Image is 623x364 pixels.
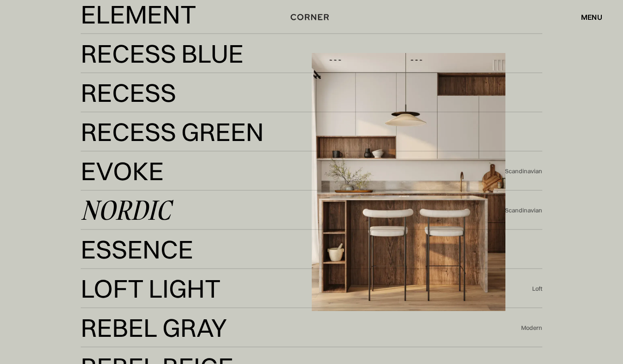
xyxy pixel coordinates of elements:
div: Nordic [81,199,171,221]
a: Nordic [81,199,505,222]
a: RecessRecess [81,82,543,104]
div: Scandinavian [505,206,542,215]
div: Recess Green [81,121,264,143]
div: Rebel Gray [81,317,227,339]
a: EssenceEssence [81,238,543,261]
a: EvokeEvoke [81,160,505,182]
div: Essence [81,260,178,282]
a: Recess BlueRecess Blue [81,42,543,65]
div: Recess [81,82,176,104]
div: Scandinavian [505,167,542,176]
div: Loft Light [81,299,212,322]
div: Recess Blue [81,65,225,87]
div: menu [581,13,602,21]
a: home [284,11,339,23]
a: Rebel GrayRebel Gray [81,317,522,339]
div: Loft Light [81,277,221,299]
div: Modern [521,324,542,332]
div: Essence [81,238,193,260]
div: Recess Blue [81,42,243,65]
a: Recess GreenRecess Green [81,121,543,143]
div: Loft [532,285,542,293]
div: Evoke [81,182,155,204]
div: Recess [81,104,163,126]
div: menu [572,9,602,25]
a: Loft LightLoft Light [81,277,533,300]
div: Evoke [81,160,164,182]
div: Rebel Gray [81,339,218,361]
div: Recess Green [81,143,243,165]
